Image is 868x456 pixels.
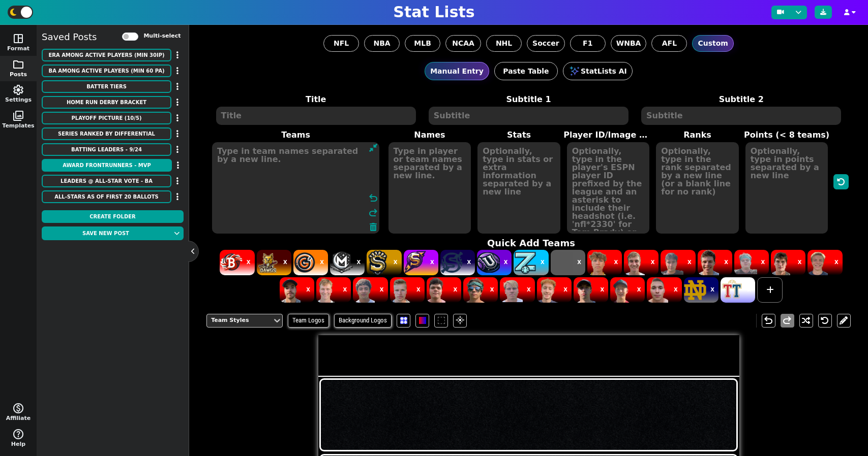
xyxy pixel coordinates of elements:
[42,64,171,77] button: Ba among active players (min 60 PA)
[42,96,171,109] button: Home Run Derby Bracket
[635,93,848,106] label: Subtitle 2
[781,314,793,327] span: redo
[334,314,392,328] span: Background Logos
[367,207,379,219] span: redo
[393,3,474,21] h1: Stat Lists
[422,93,635,106] label: Subtitle 1
[390,250,402,275] button: X
[12,58,24,71] span: folder
[633,277,645,303] button: X
[563,62,633,80] button: StatLists AI
[616,38,641,49] span: WNBA
[42,49,171,61] button: ERA among active players (min 30IP)
[12,32,24,45] span: space_dashboard
[206,129,385,141] label: Teams
[781,314,794,328] button: redo
[42,159,172,172] button: Award Frontrunners - MVP
[683,250,696,275] button: X
[42,143,171,156] button: Batting Leaders - 9/24
[596,277,608,303] button: X
[12,84,24,96] span: settings
[496,38,512,49] span: NHL
[414,38,431,49] span: MLB
[376,277,388,303] button: X
[536,250,549,275] button: X
[412,277,425,303] button: X
[452,38,474,49] span: NCAA
[42,226,170,240] button: Save new post
[339,277,351,303] button: X
[583,38,592,49] span: F1
[373,38,390,49] span: NBA
[449,277,461,303] button: X
[209,93,422,106] label: Title
[706,277,719,303] button: X
[670,277,682,303] button: X
[353,250,365,275] button: X
[762,314,775,328] button: undo
[385,129,474,141] label: Names
[743,277,756,303] button: X
[610,250,622,275] button: X
[463,250,475,275] button: X
[12,428,24,440] span: help
[42,112,171,124] button: Playoff Picture (10/5)
[720,250,732,275] button: X
[742,129,831,141] label: Points (< 8 teams)
[143,32,181,41] label: Multi-select
[12,110,24,122] span: photo_library
[563,129,653,141] label: Player ID/Image URL
[830,250,843,275] button: X
[42,31,97,43] h5: Saved Posts
[762,314,774,327] span: undo
[42,175,171,187] button: Leaders @ All-Star Vote - BA
[559,277,572,303] button: X
[42,210,184,223] button: Create Folder
[288,314,329,328] span: Team Logos
[426,250,438,275] button: X
[42,80,171,93] button: Batter Tiers
[302,277,314,303] button: X
[211,316,268,325] div: Team Styles
[794,250,806,275] button: X
[425,62,489,80] button: Manual Entry
[662,38,677,49] span: AFL
[500,250,512,275] button: X
[367,192,379,204] span: undo
[12,402,24,414] span: monetization_on
[757,250,769,275] button: X
[523,277,535,303] button: X
[573,250,585,275] button: X
[494,62,558,80] button: Paste Table
[316,250,328,275] button: X
[653,129,742,141] label: Ranks
[474,129,564,141] label: Stats
[243,250,255,275] button: X
[698,38,728,49] span: Custom
[334,38,349,49] span: NFL
[532,38,559,49] span: Soccer
[647,250,659,275] button: X
[279,250,291,275] button: X
[42,127,171,140] button: Series Ranked by Differential
[42,190,171,203] button: All-Stars as of first 20 Ballots
[486,277,498,303] button: X
[209,238,853,249] h4: Quick Add Teams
